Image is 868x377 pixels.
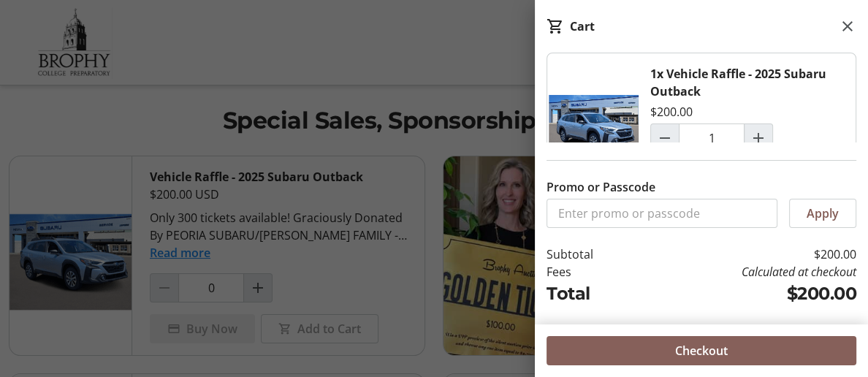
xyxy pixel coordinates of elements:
input: Vehicle Raffle - 2025 Subaru Outback Quantity [679,123,745,153]
span: Checkout [675,342,728,359]
td: Total [547,281,636,307]
input: Enter promo or passcode [547,199,777,228]
button: Apply [789,199,856,228]
div: 1x Vehicle Raffle - 2025 Subaru Outback [650,65,844,100]
td: $200.00 [636,281,856,307]
td: $200.00 [636,245,856,263]
td: Subtotal [547,245,636,263]
td: Calculated at checkout [636,263,856,281]
img: Vehicle Raffle - 2025 Subaru Outback [547,53,639,197]
button: Decrement by one [651,124,679,152]
span: Apply [807,205,839,222]
div: Cart [570,18,595,35]
label: Promo or Passcode [547,178,655,196]
button: Increment by one [745,124,772,152]
button: Checkout [547,336,856,365]
td: Fees [547,263,636,281]
div: $200.00 [650,103,693,121]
